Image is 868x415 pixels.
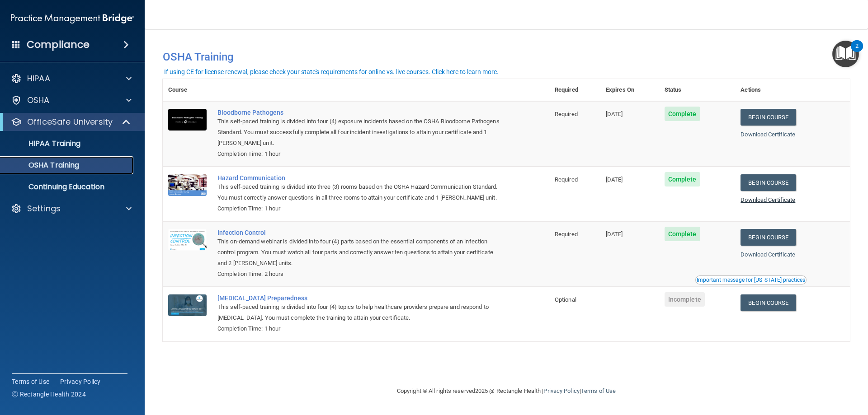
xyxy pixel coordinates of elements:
[217,109,504,116] a: Bloodborne Pathogens
[581,387,616,394] a: Terms of Use
[12,390,86,399] span: Ⓒ Rectangle Health 2024
[606,111,623,117] span: [DATE]
[164,69,499,75] div: If using CE for license renewal, please check your state's requirements for online vs. live cours...
[163,79,212,101] th: Course
[11,117,131,127] a: OfficeSafe University
[217,302,504,323] div: This self-paced training is divided into four (4) topics to help healthcare providers prepare and...
[6,161,79,170] p: OSHA Training
[217,294,504,302] a: [MEDICAL_DATA] Preparedness
[11,9,134,28] img: PMB logo
[741,131,795,138] a: Download Certificate
[217,182,504,203] div: This self-paced training is divided into three (3) rooms based on the OSHA Hazard Communication S...
[163,51,850,63] h4: OSHA Training
[665,292,705,307] span: Incomplete
[27,117,113,127] p: OfficeSafe University
[27,95,50,106] p: OSHA
[27,73,50,84] p: HIPAA
[60,377,101,386] a: Privacy Policy
[11,203,132,214] a: Settings
[555,176,578,183] span: Required
[555,231,578,238] span: Required
[659,79,736,101] th: Status
[543,387,579,394] a: Privacy Policy
[665,172,700,187] span: Complete
[695,275,807,284] button: Read this if you are a dental practitioner in the state of CA
[27,203,61,214] p: Settings
[741,251,795,258] a: Download Certificate
[741,109,796,126] a: Begin Course
[697,277,805,283] div: Important message for [US_STATE] practices
[606,176,623,183] span: [DATE]
[341,377,671,406] div: Copyright © All rights reserved 2025 @ Rectangle Health | |
[27,38,90,51] h4: Compliance
[549,79,600,101] th: Required
[665,107,700,121] span: Complete
[741,229,796,246] a: Begin Course
[217,323,504,334] div: Completion Time: 1 hour
[600,79,659,101] th: Expires On
[12,377,49,386] a: Terms of Use
[217,149,504,159] div: Completion Time: 1 hour
[665,227,700,241] span: Complete
[217,236,504,269] div: This on-demand webinar is divided into four (4) parts based on the essential components of an inf...
[11,73,132,84] a: HIPAA
[217,116,504,149] div: This self-paced training is divided into four (4) exposure incidents based on the OSHA Bloodborne...
[217,174,504,182] a: Hazard Communication
[217,269,504,280] div: Completion Time: 2 hours
[217,203,504,214] div: Completion Time: 1 hour
[555,111,578,117] span: Required
[735,79,850,101] th: Actions
[217,229,504,236] a: Infection Control
[163,67,500,76] button: If using CE for license renewal, please check your state's requirements for online vs. live cours...
[741,174,796,191] a: Begin Course
[6,182,129,191] p: Continuing Education
[741,294,796,311] a: Begin Course
[855,46,859,58] div: 2
[741,196,795,203] a: Download Certificate
[6,139,80,148] p: HIPAA Training
[606,231,623,238] span: [DATE]
[555,296,576,303] span: Optional
[832,41,859,67] button: Open Resource Center, 2 new notifications
[11,95,132,106] a: OSHA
